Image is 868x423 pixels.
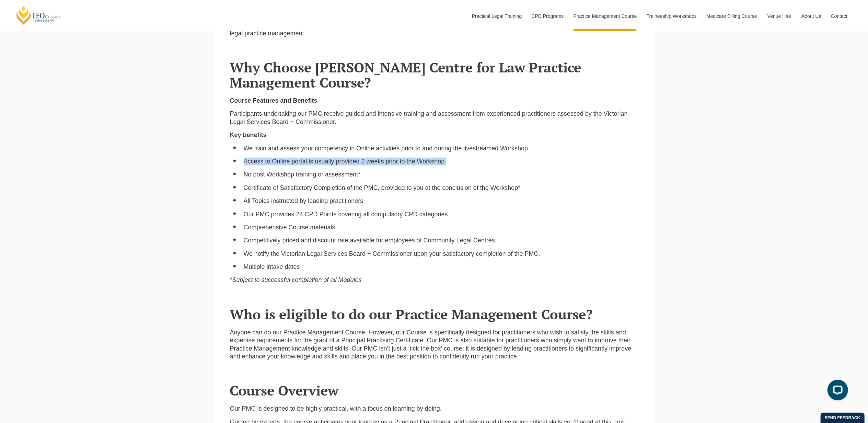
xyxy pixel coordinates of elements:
li: Competitively priced and discount rate available for employees of Community Legal Centres. [244,237,638,244]
h2: Why Choose [PERSON_NAME] Centre for Law Practice Management Course? [230,60,638,90]
h2: Who is eligible to do our Practice Management Course? [230,307,638,322]
p: Participants undertaking our PMC receive guided and intensive training and assessment from experi... [230,110,638,126]
a: Practical Legal Training [467,1,526,31]
li: Multiple intake dates [244,263,638,271]
li: We train and assess your competency in Online activities prior to and during the livestreamed Wor... [244,145,638,152]
a: Medicare Billing Course [701,1,762,31]
li: Access to Online portal is usually provided 2 weeks prior to the Workshop [244,158,638,165]
strong: Key benefits [230,132,267,138]
li: No post Workshop training or assessment* [244,171,638,179]
a: Venue Hire [762,1,796,31]
li: Comprehensive Course materials [244,224,638,231]
a: About Us [796,1,826,31]
a: CPD Programs [526,1,568,31]
iframe: LiveChat chat widget [822,377,851,406]
li: Our PMC provides 24 CPD Points covering all compulsory CPD categories [244,210,638,218]
em: *Subject to successful completion of all Modules [230,276,362,283]
li: We notify the Victorian Legal Services Board + Commissioner upon your satisfactory completion of ... [244,250,638,258]
strong: Course Features and Benefits [230,97,317,104]
p: Our PMC is designed to be highly practical, with a focus on learning by doing. [230,405,638,413]
li: Certificate of Satisfactory Completion of the PMC, provided to you at the conclusion of the Works... [244,184,638,192]
p: Anyone can do our Practice Management Course. However, our Course is specifically designed for pr... [230,329,638,361]
a: Contact [826,1,853,31]
a: Practice Management Course [568,1,641,31]
a: [PERSON_NAME] Centre for Law [15,5,61,25]
li: All Topics instructed by leading practitioners [244,197,638,205]
h2: Course Overview [230,383,638,398]
a: Traineeship Workshops [641,1,701,31]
